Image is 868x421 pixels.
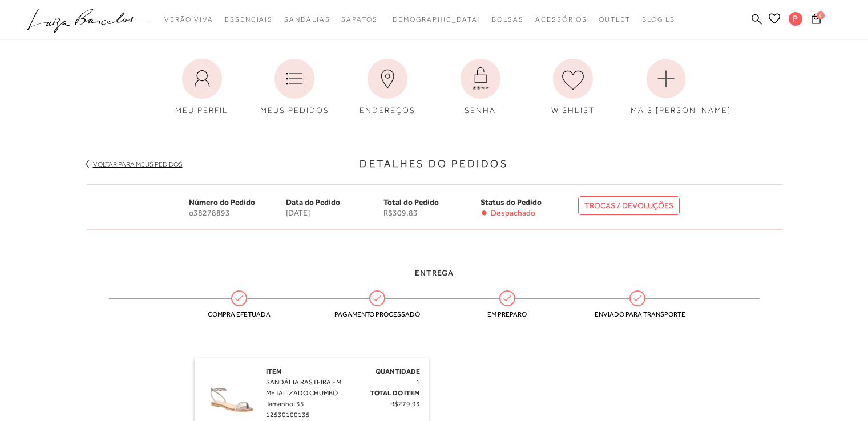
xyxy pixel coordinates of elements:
span: P [789,12,802,26]
span: SANDÁLIA RASTEIRA EM METALIZADO CHUMBO [266,378,341,397]
a: noSubCategoriesText [535,9,587,30]
span: Enviado para transporte [595,310,680,318]
a: SENHA [437,53,524,122]
span: 0 [817,11,825,19]
span: Verão Viva [164,15,213,23]
span: Pagamento processado [334,310,420,318]
a: MEU PERFIL [158,53,246,122]
a: noSubCategoriesText [492,9,524,30]
a: ENDEREÇOS [344,53,431,122]
span: ENDEREÇOS [360,106,415,115]
a: noSubCategoriesText [389,9,481,30]
span: Acessórios [535,15,587,23]
span: BLOG LB [642,15,675,23]
span: Quantidade [376,367,420,375]
span: MEUS PEDIDOS [260,106,329,115]
span: Compra efetuada [196,310,282,318]
span: Data do Pedido [286,197,340,207]
span: Essenciais [225,15,273,23]
span: R$279,93 [390,400,420,408]
span: Outlet [599,15,631,23]
span: Tamanho: 35 [266,400,304,408]
span: Bolsas [492,15,524,23]
span: R$309,83 [383,208,481,218]
span: Despachado [491,208,535,218]
a: MAIS [PERSON_NAME] [622,53,710,122]
a: WISHLIST [529,53,617,122]
span: [DEMOGRAPHIC_DATA] [389,15,481,23]
button: P [784,11,808,29]
span: [DATE] [286,208,383,218]
span: 1 [416,378,420,386]
a: MEUS PEDIDOS [251,53,338,122]
a: Voltar para meus pedidos [93,160,183,168]
span: Entrega [415,268,454,277]
span: Total do Pedido [383,197,439,207]
span: 12530100135 [266,411,310,419]
span: Item [266,367,282,375]
span: SENHA [465,106,496,115]
span: Em preparo [465,310,550,318]
span: Status do Pedido [481,197,542,207]
span: Sandálias [284,15,330,23]
span: MEU PERFIL [175,106,228,115]
span: Número do Pedido [189,197,255,207]
span: WISHLIST [551,106,595,115]
h3: Detalhes do Pedidos [86,156,782,172]
a: noSubCategoriesText [164,9,213,30]
a: BLOG LB [642,9,675,30]
span: • [481,208,488,218]
a: noSubCategoriesText [599,9,631,30]
span: Sapatos [341,15,377,23]
a: noSubCategoriesText [225,9,273,30]
button: 0 [808,13,824,28]
a: noSubCategoriesText [284,9,330,30]
span: o38278893 [189,208,286,218]
a: TROCAS / DEVOLUÇÕES [578,196,680,215]
a: noSubCategoriesText [341,9,377,30]
span: MAIS [PERSON_NAME] [631,106,731,115]
span: Total do Item [370,389,420,397]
